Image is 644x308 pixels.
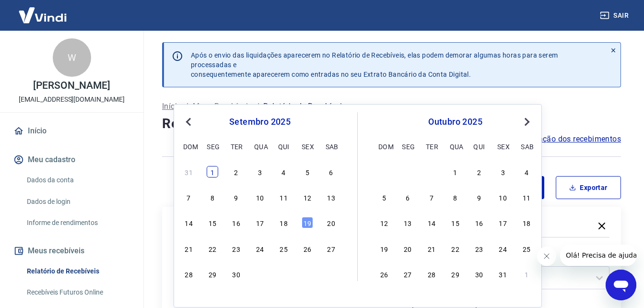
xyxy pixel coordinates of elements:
div: Choose quinta-feira, 30 de outubro de 2025 [473,268,485,280]
div: Choose terça-feira, 28 de outubro de 2025 [426,268,437,280]
img: Vindi [12,0,74,30]
div: ter [231,141,242,152]
div: Choose quinta-feira, 2 de outubro de 2025 [473,166,485,178]
div: Choose domingo, 14 de setembro de 2025 [183,217,195,228]
div: Choose domingo, 7 de setembro de 2025 [183,191,195,203]
div: sex [497,141,509,152]
a: Início [162,101,181,112]
p: Relatório de Recebíveis [263,101,346,112]
div: Choose sexta-feira, 5 de setembro de 2025 [302,166,313,178]
div: qua [254,141,266,152]
div: Choose segunda-feira, 27 de outubro de 2025 [402,268,413,280]
div: Choose quinta-feira, 4 de setembro de 2025 [278,166,290,178]
div: Choose quinta-feira, 18 de setembro de 2025 [278,217,290,228]
div: Choose sábado, 20 de setembro de 2025 [326,217,337,228]
div: Choose domingo, 5 de outubro de 2025 [378,191,390,203]
div: Choose quarta-feira, 24 de setembro de 2025 [254,243,266,254]
iframe: Botão para abrir a janela de mensagens [606,270,636,300]
p: / [185,101,188,112]
div: Choose sábado, 4 de outubro de 2025 [326,268,337,280]
div: Choose terça-feira, 14 de outubro de 2025 [426,217,437,228]
div: Choose domingo, 31 de agosto de 2025 [183,166,195,178]
h4: Relatório de Recebíveis [162,114,621,133]
div: dom [183,141,195,152]
a: Relatório de Recebíveis [23,261,132,281]
div: Choose quarta-feira, 3 de setembro de 2025 [254,166,266,178]
div: Choose quinta-feira, 16 de outubro de 2025 [473,217,485,228]
div: Choose terça-feira, 7 de outubro de 2025 [426,191,437,203]
div: Choose segunda-feira, 1 de setembro de 2025 [207,166,218,178]
div: Choose sexta-feira, 19 de setembro de 2025 [302,217,313,228]
div: Choose sexta-feira, 3 de outubro de 2025 [302,268,313,280]
div: dom [378,141,390,152]
button: Previous Month [183,116,194,128]
div: Choose sexta-feira, 12 de setembro de 2025 [302,191,313,203]
span: Olá! Precisa de ajuda? [6,7,81,14]
div: Choose domingo, 21 de setembro de 2025 [183,243,195,254]
div: setembro 2025 [182,116,338,128]
div: Choose sábado, 27 de setembro de 2025 [326,243,337,254]
div: Choose segunda-feira, 8 de setembro de 2025 [207,191,218,203]
div: Choose quinta-feira, 11 de setembro de 2025 [278,191,290,203]
div: Choose quarta-feira, 8 de outubro de 2025 [450,191,461,203]
div: ter [426,141,437,152]
div: Choose sábado, 18 de outubro de 2025 [521,217,532,228]
div: Choose segunda-feira, 29 de setembro de 2025 [402,166,413,178]
div: Choose quinta-feira, 2 de outubro de 2025 [278,268,290,280]
div: Choose terça-feira, 16 de setembro de 2025 [231,217,242,228]
div: Choose quinta-feira, 23 de outubro de 2025 [473,243,485,254]
div: sab [326,141,337,152]
a: Início [12,120,132,142]
div: qui [278,141,290,152]
div: Choose quinta-feira, 9 de outubro de 2025 [473,191,485,203]
p: [PERSON_NAME] [33,81,110,91]
div: Choose quarta-feira, 10 de setembro de 2025 [254,191,266,203]
div: Choose terça-feira, 30 de setembro de 2025 [231,268,242,280]
div: seg [207,141,218,152]
div: Choose quarta-feira, 1 de outubro de 2025 [254,268,266,280]
div: Choose domingo, 28 de setembro de 2025 [183,268,195,280]
div: Choose segunda-feira, 15 de setembro de 2025 [207,217,218,228]
div: Choose domingo, 26 de outubro de 2025 [378,268,390,280]
div: sex [302,141,313,152]
button: Next Month [521,116,533,128]
a: Informe de rendimentos [23,213,132,233]
div: Choose terça-feira, 9 de setembro de 2025 [231,191,242,203]
div: Choose terça-feira, 2 de setembro de 2025 [231,166,242,178]
div: qui [473,141,485,152]
div: Choose segunda-feira, 20 de outubro de 2025 [402,243,413,254]
div: Choose sexta-feira, 31 de outubro de 2025 [497,268,509,280]
div: Choose quinta-feira, 25 de setembro de 2025 [278,243,290,254]
div: Choose terça-feira, 21 de outubro de 2025 [426,243,437,254]
button: Sair [598,7,632,24]
div: Choose quarta-feira, 17 de setembro de 2025 [254,217,266,228]
button: Meu cadastro [12,149,132,170]
div: Choose sexta-feira, 26 de setembro de 2025 [302,243,313,254]
iframe: Fechar mensagem [537,247,556,266]
div: seg [402,141,413,152]
div: Choose sábado, 1 de novembro de 2025 [521,268,532,280]
a: Dados da conta [23,170,132,190]
div: Choose sexta-feira, 17 de outubro de 2025 [497,217,509,228]
div: Choose segunda-feira, 22 de setembro de 2025 [207,243,218,254]
div: Choose quarta-feira, 1 de outubro de 2025 [450,166,461,178]
div: Choose sábado, 11 de outubro de 2025 [521,191,532,203]
a: Recebíveis Futuros Online [23,283,132,302]
button: Meus recebíveis [12,240,132,261]
div: sab [521,141,532,152]
iframe: Mensagem da empresa [560,245,636,266]
div: qua [450,141,461,152]
div: Choose segunda-feira, 29 de setembro de 2025 [207,268,218,280]
div: Choose sábado, 13 de setembro de 2025 [326,191,337,203]
div: month 2025-10 [377,165,534,281]
div: Choose domingo, 19 de outubro de 2025 [378,243,390,254]
button: Exportar [556,176,621,199]
div: Choose quarta-feira, 29 de outubro de 2025 [450,268,461,280]
div: Choose sexta-feira, 24 de outubro de 2025 [497,243,509,254]
div: Choose quarta-feira, 22 de outubro de 2025 [450,243,461,254]
a: Meus Recebíveis [193,101,252,112]
div: outubro 2025 [377,116,534,128]
div: Choose quarta-feira, 15 de outubro de 2025 [450,217,461,228]
p: [EMAIL_ADDRESS][DOMAIN_NAME] [19,95,125,105]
